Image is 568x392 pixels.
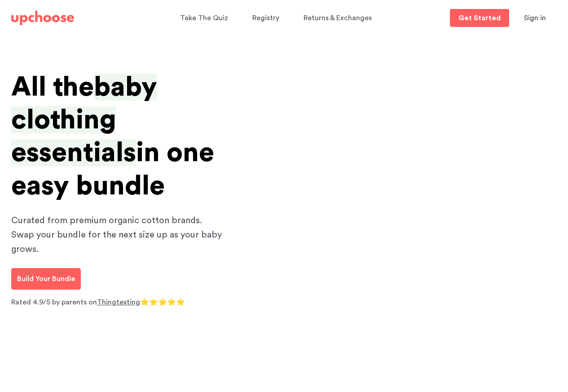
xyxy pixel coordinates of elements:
[17,273,75,284] p: Build Your Bundle
[180,14,228,22] span: Take The Quiz
[304,9,374,27] a: Returns & Exchanges
[11,9,74,27] a: UpChoose
[11,139,214,199] span: in one easy bundle
[11,74,157,166] span: baby clothing essentials
[140,299,185,306] span: ⭐⭐⭐⭐⭐
[180,9,231,27] a: Take The Quiz
[11,268,81,290] a: Build Your Bundle
[513,9,557,27] button: Sign in
[458,14,501,22] p: Get Started
[252,9,282,27] a: Registry
[97,299,140,306] a: Thingtesting
[524,14,546,22] span: Sign in
[11,299,97,306] span: Rated 4.9/5 by parents on
[11,213,227,256] p: Curated from premium organic cotton brands. Swap your bundle for the next size up as your baby gr...
[304,14,372,22] span: Returns & Exchanges
[252,14,279,22] span: Registry
[11,74,94,101] span: All the
[11,11,74,25] img: UpChoose
[450,9,509,27] a: Get Started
